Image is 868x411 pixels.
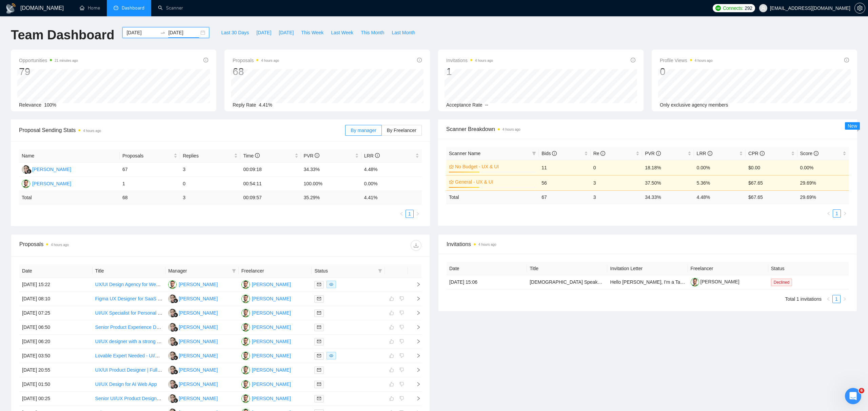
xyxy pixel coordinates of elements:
[5,3,16,14] img: logo
[845,388,861,404] iframe: Intercom live chat
[179,352,218,359] div: [PERSON_NAME]
[168,295,177,303] img: RR
[165,264,239,278] th: Manager
[231,266,237,276] span: filter
[44,102,56,108] span: 100%
[411,296,421,301] span: right
[446,56,493,64] span: Invitations
[240,177,301,191] td: 00:54:11
[83,129,101,133] time: 4 hours ago
[642,160,694,175] td: 18.18%
[252,281,291,288] div: [PERSON_NAME]
[411,243,421,248] span: download
[241,310,291,315] a: SA[PERSON_NAME]
[531,148,537,158] span: filter
[771,279,792,286] span: Declined
[660,56,713,64] span: Profile Views
[691,279,739,284] a: [PERSON_NAME]
[19,278,93,292] td: [DATE] 15:22
[416,212,420,216] span: right
[173,341,178,346] img: gigradar-bm.png
[449,164,454,169] span: crown
[539,190,590,204] td: 67
[530,279,816,285] a: [DEMOGRAPHIC_DATA] Speakers of French ([GEOGRAPHIC_DATA]) – Talent Bench for Future Managed Servi...
[93,320,166,335] td: Senior Product Experience Designer (Enterprise SaaS – Insights, Planning, Optimization)
[252,295,291,302] div: [PERSON_NAME]
[317,368,321,372] span: mail
[691,278,699,286] img: c1iYCZGObEXH8_EbFk0iAwUez4LCyjl_Koip9J-Waf6pr7OEaw8YBFzbqS-zN6rSov
[19,65,78,78] div: 79
[314,267,375,275] span: Status
[447,275,527,289] td: [DATE] 15:06
[399,212,403,216] span: left
[841,209,849,218] li: Next Page
[241,280,250,289] img: SA
[126,29,157,36] input: Start date
[364,153,380,158] span: LRR
[252,366,291,374] div: [PERSON_NAME]
[256,29,271,36] span: [DATE]
[179,395,218,402] div: [PERSON_NAME]
[843,211,847,216] span: right
[824,295,832,303] button: left
[158,5,183,11] a: searchScanner
[591,175,642,190] td: 3
[446,190,539,204] td: Total
[93,363,166,377] td: UX/UI Product Designer | Full Time, Remote
[642,175,694,190] td: 37.50%
[19,149,120,163] th: Name
[455,163,535,170] a: No Budget - UX & UI
[660,65,713,78] div: 0
[114,5,118,10] span: dashboard
[120,163,180,177] td: 67
[168,338,218,344] a: RR[PERSON_NAME]
[240,163,301,177] td: 00:09:18
[351,128,376,133] span: By manager
[607,262,688,275] th: Invitation Letter
[183,152,233,160] span: Replies
[317,325,321,329] span: mail
[361,163,422,177] td: 4.48%
[527,262,607,275] th: Title
[304,153,320,158] span: PVR
[746,175,797,190] td: $67.65
[539,175,590,190] td: 56
[241,323,250,332] img: SA
[388,27,419,38] button: Last Month
[694,190,746,204] td: 4.48 %
[173,384,178,389] img: gigradar-bm.png
[173,370,178,374] img: gigradar-bm.png
[854,3,865,14] button: setting
[241,353,291,358] a: SA[PERSON_NAME]
[252,338,291,345] div: [PERSON_NAME]
[233,56,279,64] span: Proposals
[241,337,250,346] img: SA
[827,211,831,216] span: left
[833,295,840,303] a: 1
[695,59,713,62] time: 4 hours ago
[760,151,765,156] span: info-circle
[221,29,249,36] span: Last 30 Days
[708,151,712,156] span: info-circle
[279,29,294,36] span: [DATE]
[591,160,642,175] td: 0
[825,209,833,218] button: left
[168,323,177,332] img: RR
[241,381,291,387] a: SA[PERSON_NAME]
[825,209,833,218] li: Previous Page
[168,395,218,401] a: RR[PERSON_NAME]
[179,323,218,331] div: [PERSON_NAME]
[232,269,236,273] span: filter
[832,295,841,303] li: 1
[95,381,157,387] a: UI/UX Design for AI Web App
[301,163,361,177] td: 34.33%
[478,243,496,246] time: 4 hours ago
[392,29,415,36] span: Last Month
[593,151,606,156] span: Re
[19,349,93,363] td: [DATE] 03:50
[93,349,166,363] td: Lovable Expert Needed - UI/UX Cleanup + System Prompt Update
[275,27,297,38] button: [DATE]
[168,353,218,358] a: RR[PERSON_NAME]
[377,266,383,276] span: filter
[95,353,235,358] a: Lovable Expert Needed - UI/UX Cleanup + System Prompt Update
